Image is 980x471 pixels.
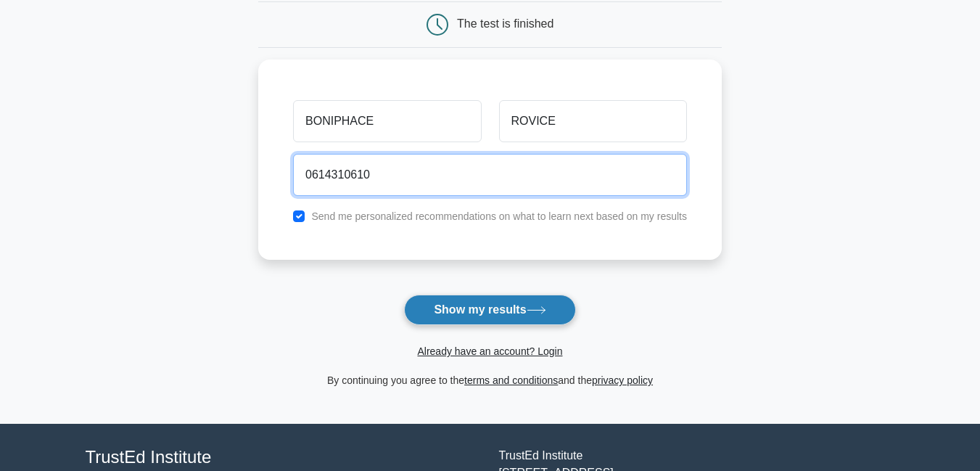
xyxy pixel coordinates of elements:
a: privacy policy [592,374,653,386]
button: Show my results [404,295,575,325]
div: The test is finished [457,17,553,30]
a: Already have an account? Login [417,345,562,357]
label: Send me personalized recommendations on what to learn next based on my results [311,210,687,222]
input: Last name [499,100,687,142]
input: Email [293,154,687,196]
input: First name [293,100,481,142]
a: terms and conditions [464,374,558,386]
div: By continuing you agree to the and the [250,372,730,389]
h4: TrustEd Institute [86,447,482,468]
